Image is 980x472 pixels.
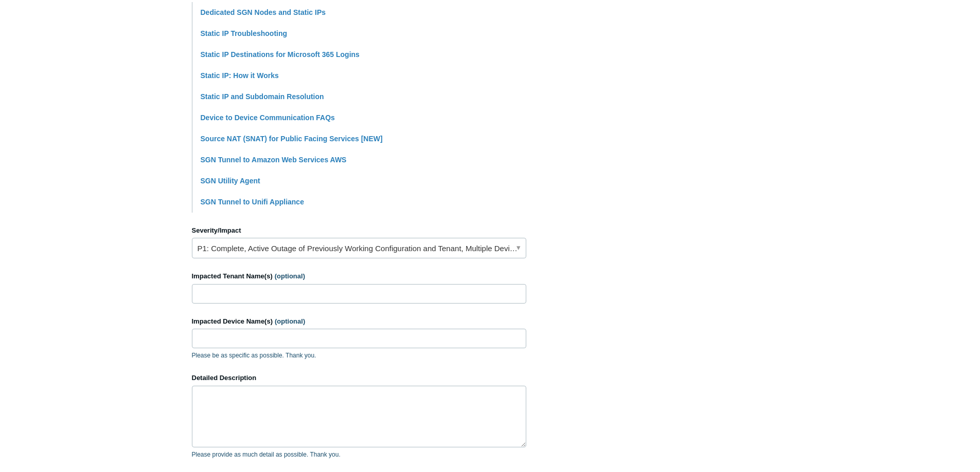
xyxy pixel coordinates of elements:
[201,156,347,164] a: SGN Tunnel to Amazon Web Services AWS
[201,8,326,16] a: Dedicated SGN Nodes and Static IPs
[192,351,526,360] p: Please be as specific as possible. Thank you.
[275,272,305,280] span: (optional)
[201,92,324,101] a: Static IP and Subdomain Resolution
[192,316,526,327] label: Impacted Device Name(s)
[192,450,526,459] p: Please provide as much detail as possible. Thank you.
[201,177,260,185] a: SGN Utility Agent
[201,198,304,206] a: SGN Tunnel to Unifi Appliance
[201,114,335,122] a: Device to Device Communication FAQs
[201,71,279,80] a: Static IP: How it Works
[275,317,305,325] span: (optional)
[201,50,360,59] a: Static IP Destinations for Microsoft 365 Logins
[192,225,526,236] label: Severity/Impact
[192,238,526,258] a: P1: Complete, Active Outage of Previously Working Configuration and Tenant, Multiple Devices
[192,373,526,383] label: Detailed Description
[201,29,288,37] a: Static IP Troubleshooting
[192,271,526,281] label: Impacted Tenant Name(s)
[201,135,383,143] a: Source NAT (SNAT) for Public Facing Services [NEW]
